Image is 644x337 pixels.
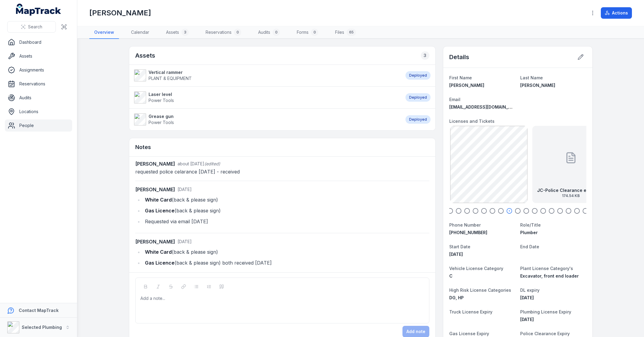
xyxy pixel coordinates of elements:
[178,239,192,244] time: 29/08/2025, 2:15:50 pm
[89,8,151,18] h1: [PERSON_NAME]
[134,113,399,126] a: Grease gunPower Tools
[449,331,489,336] span: Gas License Expiry
[5,36,72,48] a: Dashboard
[449,97,460,102] span: Email
[149,69,192,75] strong: Vertical rammer
[178,187,192,192] span: [DATE]
[449,119,495,124] span: Licenses and Tickets
[181,29,189,36] div: 3
[135,238,175,245] strong: [PERSON_NAME]
[253,26,285,39] a: Audits0
[134,69,399,81] a: Vertical rammerPLANT & EQUIPMENT
[143,217,429,226] li: Requested via email [DATE]
[520,230,538,235] span: Plumber
[149,98,174,103] span: Power Tools
[22,325,62,330] strong: Selected Plumbing
[178,161,204,166] span: about [DATE]
[149,113,174,119] strong: Grease gun
[143,206,429,215] li: (back & please sign)
[449,244,470,249] span: Start Date
[405,115,431,124] div: Deployed
[5,64,72,76] a: Assignments
[201,26,246,39] a: Reservations0
[449,75,472,80] span: First Name
[273,29,280,36] div: 0
[520,295,534,300] time: 10/08/2026, 12:00:00 am
[311,29,318,36] div: 0
[178,187,192,192] time: 21/08/2025, 9:22:51 am
[143,196,429,204] li: (back & please sign)
[234,29,241,36] div: 0
[292,26,323,39] a: Forms0
[449,252,463,257] span: [DATE]
[16,4,61,16] a: MapTrack
[5,119,72,132] a: People
[5,106,72,118] a: Locations
[204,161,220,166] span: (edited)
[520,288,540,293] span: DL expiry
[449,273,453,278] span: C
[5,50,72,62] a: Assets
[405,93,431,102] div: Deployed
[449,295,464,300] span: DG, HP
[145,197,172,203] strong: White Card
[135,167,429,176] p: requested police celarance [DATE] - received
[520,317,534,322] span: [DATE]
[330,26,361,39] a: Files65
[449,104,522,110] span: [EMAIL_ADDRESS][DOMAIN_NAME]
[143,259,429,267] li: (back & please sign) both received [DATE]
[449,53,469,61] h2: Details
[126,26,154,39] a: Calendar
[178,239,192,244] span: [DATE]
[449,222,481,227] span: Phone Number
[537,193,605,198] span: 174.54 KB
[134,91,399,103] a: Laser levelPower Tools
[537,187,605,193] strong: JC-Police Clearance exp [DATE]
[143,248,429,256] li: (back & please sign)
[601,7,632,19] button: Actions
[520,317,534,322] time: 06/02/2026, 12:00:00 am
[135,51,155,60] h2: Assets
[405,71,431,80] div: Deployed
[449,288,511,293] span: High Risk License Categories
[145,260,175,266] strong: Gas Licence
[520,222,541,227] span: Role/Title
[449,83,484,88] span: [PERSON_NAME]
[520,244,539,249] span: End Date
[145,249,172,255] strong: White Card
[149,76,192,81] span: PLANT & EQUIPMENT
[520,75,543,80] span: Last Name
[19,308,59,313] strong: Contact MapTrack
[520,83,555,88] span: [PERSON_NAME]
[135,143,151,151] h3: Notes
[145,208,175,214] strong: Gas Licence
[149,91,174,97] strong: Laser level
[449,309,492,314] span: Truck License Expiry
[449,230,487,235] span: [PHONE_NUMBER]
[520,273,579,278] span: Excavator, front end loader
[347,29,356,36] div: 65
[135,186,175,193] strong: [PERSON_NAME]
[178,161,204,166] time: 14/07/2025, 9:52:54 am
[520,295,534,300] span: [DATE]
[449,266,503,271] span: Vehicle License Category
[520,331,570,336] span: Police Clearance Expiry
[421,51,429,60] div: 3
[5,78,72,90] a: Reservations
[449,252,463,257] time: 20/01/2020, 12:00:00 am
[149,120,174,125] span: Power Tools
[520,309,571,314] span: Plumbing License Expiry
[5,92,72,104] a: Audits
[7,21,56,33] button: Search
[161,26,194,39] a: Assets3
[520,266,573,271] span: Plant License Category's
[135,160,175,167] strong: [PERSON_NAME]
[89,26,119,39] a: Overview
[28,24,42,30] span: Search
